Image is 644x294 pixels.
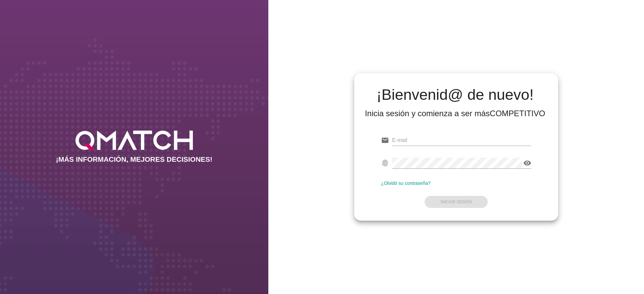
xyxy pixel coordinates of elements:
[392,135,531,146] input: E-mail
[365,87,545,103] h2: ¡Bienvenid@ de nuevo!
[381,180,431,186] a: ¿Olvidó su contraseña?
[381,136,389,144] i: email
[56,155,213,163] h2: ¡MÁS INFORMACIÓN, MEJORES DECISIONES!
[490,109,545,118] strong: COMPETITIVO
[381,159,389,167] i: fingerprint
[523,159,531,167] i: visibility
[365,108,545,119] div: Inicia sesión y comienza a ser más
